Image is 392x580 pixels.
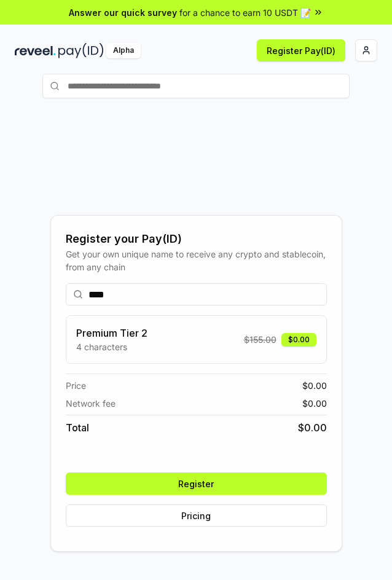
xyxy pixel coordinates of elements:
[66,504,327,527] button: Pricing
[302,379,327,392] span: $ 0.00
[298,420,327,435] span: $ 0.00
[66,472,327,495] button: Register
[76,340,147,353] p: 4 characters
[15,43,56,58] img: reveel_dark
[58,43,104,58] img: pay_id
[69,6,177,19] span: Answer our quick survey
[302,397,327,410] span: $ 0.00
[66,397,116,410] span: Network fee
[66,379,86,392] span: Price
[244,333,276,346] span: $ 155.00
[179,6,311,19] span: for a chance to earn 10 USDT 📝
[281,333,316,347] div: $0.00
[66,230,327,248] div: Register your Pay(ID)
[106,43,141,58] div: Alpha
[257,39,345,61] button: Register Pay(ID)
[66,420,89,435] span: Total
[66,248,327,273] div: Get your own unique name to receive any crypto and stablecoin, from any chain
[76,326,147,340] h3: Premium Tier 2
